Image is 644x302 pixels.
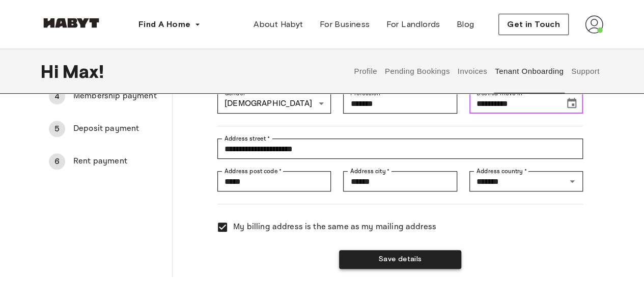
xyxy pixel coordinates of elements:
[41,61,63,82] span: Hi
[570,49,601,94] button: Support
[565,174,579,188] button: Open
[562,93,582,114] button: Choose date, selected date is Sep 3, 2025
[245,14,311,35] a: About Habyt
[383,49,451,94] button: Pending Bookings
[353,49,379,94] button: Profile
[225,134,270,143] label: Address street
[73,155,164,168] span: Rent payment
[494,49,565,94] button: Tenant Onboarding
[477,167,527,176] label: Address country
[217,139,583,159] div: Address street
[41,117,172,141] div: 5Deposit payment
[498,14,569,35] button: Get in Touch
[254,18,303,31] span: About Habyt
[456,49,488,94] button: Invoices
[49,88,65,104] div: 4
[350,49,603,94] div: user profile tabs
[339,250,461,269] button: Save details
[138,18,190,31] span: Find A Home
[63,61,104,82] span: Max !
[217,93,331,114] div: [DEMOGRAPHIC_DATA]
[49,121,65,137] div: 5
[343,93,457,114] div: Profession
[49,153,65,170] div: 6
[217,171,331,191] div: Address post code
[457,18,474,31] span: Blog
[350,167,389,176] label: Address city
[130,14,209,35] button: Find A Home
[320,18,370,31] span: For Business
[378,14,448,35] a: For Landlords
[312,14,378,35] a: For Business
[386,18,440,31] span: For Landlords
[41,84,172,108] div: 4Membership payment
[73,90,164,102] span: Membership payment
[585,15,603,34] img: avatar
[225,167,282,176] label: Address post code
[449,14,483,35] a: Blog
[73,123,164,135] span: Deposit payment
[41,18,102,28] img: Habyt
[507,18,560,31] span: Get in Touch
[41,149,172,174] div: 6Rent payment
[233,221,436,233] span: My billing address is the same as my mailing address
[343,171,457,191] div: Address city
